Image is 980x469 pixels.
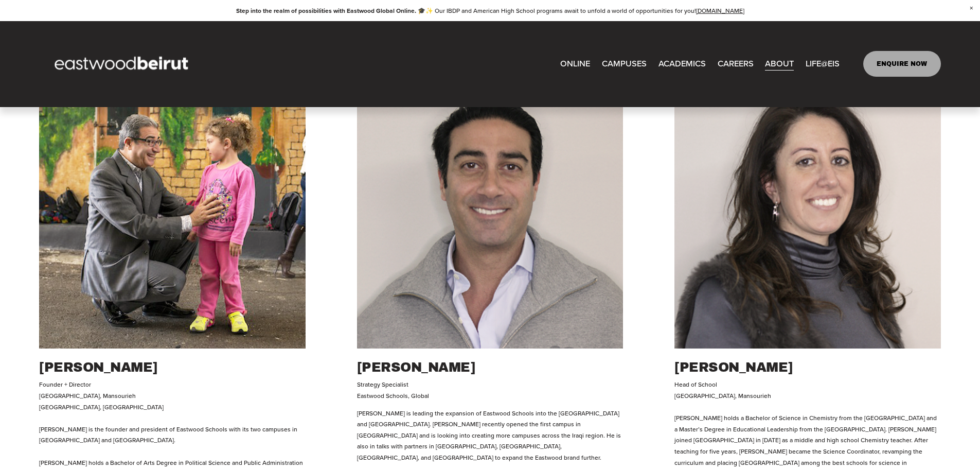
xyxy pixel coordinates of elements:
img: EastwoodIS Global Site [39,38,207,90]
p: Strategy Specialist Eastwood Schools, Global [357,379,623,401]
a: folder dropdown [602,56,647,73]
a: CAREERS [718,56,754,73]
span: LIFE@EIS [806,56,840,72]
span: ACADEMICS [658,56,706,72]
a: folder dropdown [765,56,794,73]
a: [DOMAIN_NAME] [696,6,744,15]
a: ENQUIRE NOW [863,51,941,77]
span: ABOUT [765,56,794,72]
span: CAMPUSES [602,56,647,72]
h2: [PERSON_NAME] [39,359,306,376]
p: [PERSON_NAME] is leading the expansion of Eastwood Schools into the [GEOGRAPHIC_DATA] and [GEOGRA... [357,408,623,463]
a: folder dropdown [658,56,706,73]
h2: [PERSON_NAME] [357,359,623,376]
h2: [PERSON_NAME] [674,359,941,376]
a: ONLINE [560,56,590,73]
a: folder dropdown [806,56,840,73]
